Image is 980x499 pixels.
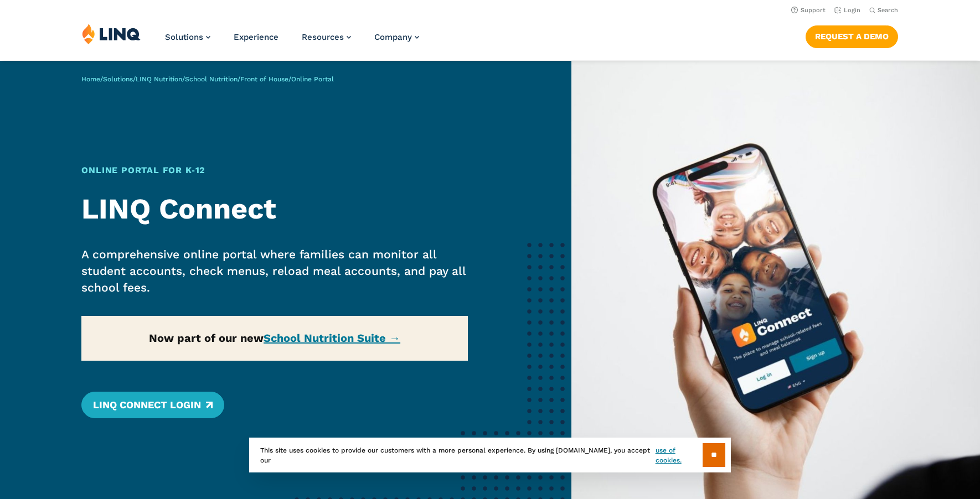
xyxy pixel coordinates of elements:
[103,75,133,83] a: Solutions
[81,75,100,83] a: Home
[165,32,203,42] span: Solutions
[81,246,467,296] p: A comprehensive online portal where families can monitor all student accounts, check menus, reloa...
[81,75,334,83] span: / / / / /
[149,331,400,345] strong: Now part of our new
[249,438,731,472] div: This site uses cookies to provide our customers with a more personal experience. By using [DOMAIN...
[264,331,400,345] a: School Nutrition Suite →
[806,23,898,48] nav: Button Navigation
[81,192,276,226] strong: LINQ Connect
[806,25,898,48] a: Request a Demo
[165,23,419,60] nav: Primary Navigation
[656,445,703,465] a: use of cookies.
[234,32,278,42] a: Experience
[136,75,182,83] a: LINQ Nutrition
[791,7,826,14] a: Support
[240,75,288,83] a: Front of House
[869,6,898,14] button: Open Search Bar
[185,75,238,83] a: School Nutrition
[81,392,224,418] a: LINQ Connect Login
[165,32,210,42] a: Solutions
[302,32,344,42] span: Resources
[302,32,351,42] a: Resources
[374,32,412,42] span: Company
[878,7,898,14] span: Search
[291,75,334,83] span: Online Portal
[82,23,141,44] img: LINQ | K‑12 Software
[374,32,419,42] a: Company
[81,164,467,177] h1: Online Portal for K‑12
[834,7,860,14] a: Login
